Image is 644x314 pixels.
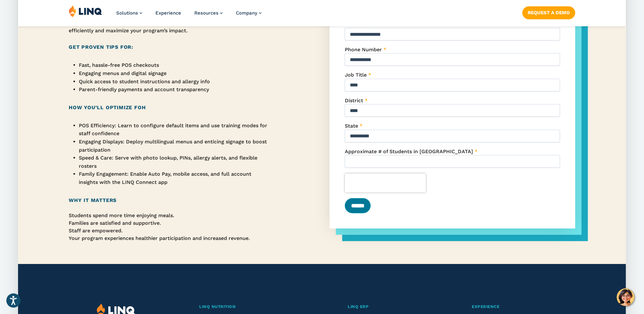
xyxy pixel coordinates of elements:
[116,10,138,16] span: Solutions
[522,5,575,19] nav: Button Navigation
[348,304,369,309] span: LINQ ERP
[79,61,271,69] li: Fast, hassle-free POS checkouts
[79,170,271,186] li: Family Engagement: Enable Auto Pay, mobile access, and full account insights with the LINQ Connec...
[345,72,367,78] span: Job Title
[194,10,218,16] span: Resources
[348,304,439,310] a: LINQ ERP
[617,288,635,306] button: Hello, have a question? Let’s chat.
[79,154,271,170] li: Speed & Care: Serve with photo lookup, PINs, allergy alerts, and flexible rosters
[199,304,236,309] span: LINQ Nutrition
[79,78,271,86] li: Quick access to student instructions and allergy info
[345,148,473,154] span: Approximate # of Students in [GEOGRAPHIC_DATA]
[69,19,271,35] p: Find out how to optimize your FOH operations to serve students more efficiently and maximize your...
[79,85,271,94] li: Parent-friendly payments and account transparency
[236,10,262,16] a: Company
[116,5,262,26] nav: Primary Navigation
[155,10,181,16] a: Experience
[79,138,271,154] li: Engaging Displays: Deploy multilingual menus and enticing signage to boost participation
[472,304,499,309] span: Experience
[345,123,358,129] span: State
[69,5,102,17] img: LINQ | K‑12 Software
[345,173,426,192] iframe: reCAPTCHA
[522,6,575,19] a: Request a Demo
[69,197,271,204] h2: Why It Matters
[194,10,223,16] a: Resources
[79,122,271,138] li: POS Efficiency: Learn to configure default items and use training modes for staff confidence
[345,21,358,27] span: Email
[345,97,363,104] span: District
[69,104,271,111] h2: How You’ll Optimize FOH
[236,10,257,16] span: Company
[69,43,271,51] h2: Get Proven Tips For:
[116,10,142,16] a: Solutions
[69,212,271,242] p: Students spend more time enjoying meals. Families are satisfied and supportive. Staff are empower...
[79,69,271,78] li: Engaging menus and digital signage
[345,47,382,53] span: Phone Number
[472,304,547,310] a: Experience
[199,304,314,310] a: LINQ Nutrition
